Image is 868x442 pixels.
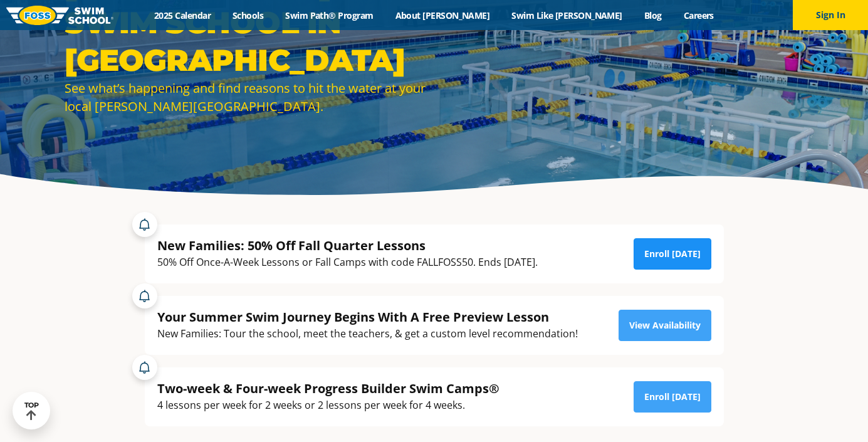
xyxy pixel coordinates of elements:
a: Blog [633,9,672,21]
div: 50% Off Once-A-Week Lessons or Fall Camps with code FALLFOSS50. Ends [DATE]. [157,254,538,271]
a: About [PERSON_NAME] [384,9,501,21]
a: Enroll [DATE] [634,381,711,413]
div: 4 lessons per week for 2 weeks or 2 lessons per week for 4 weeks. [157,397,499,414]
div: New Families: 50% Off Fall Quarter Lessons [157,237,538,254]
a: View Availability [619,310,711,341]
a: Schools [222,9,275,21]
a: 2025 Calendar [144,9,222,21]
div: Two-week & Four-week Progress Builder Swim Camps® [157,380,499,397]
div: Your Summer Swim Journey Begins With A Free Preview Lesson [157,308,578,325]
img: FOSS Swim School Logo [6,6,113,25]
a: Careers [672,9,724,21]
a: Swim Path® Program [275,9,384,21]
div: TOP [24,401,39,421]
div: New Families: Tour the school, meet the teachers, & get a custom level recommendation! [157,325,578,342]
a: Enroll [DATE] [634,238,711,270]
a: Swim Like [PERSON_NAME] [501,9,634,21]
div: See what’s happening and find reasons to hit the water at your local [PERSON_NAME][GEOGRAPHIC_DATA]. [65,79,428,115]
